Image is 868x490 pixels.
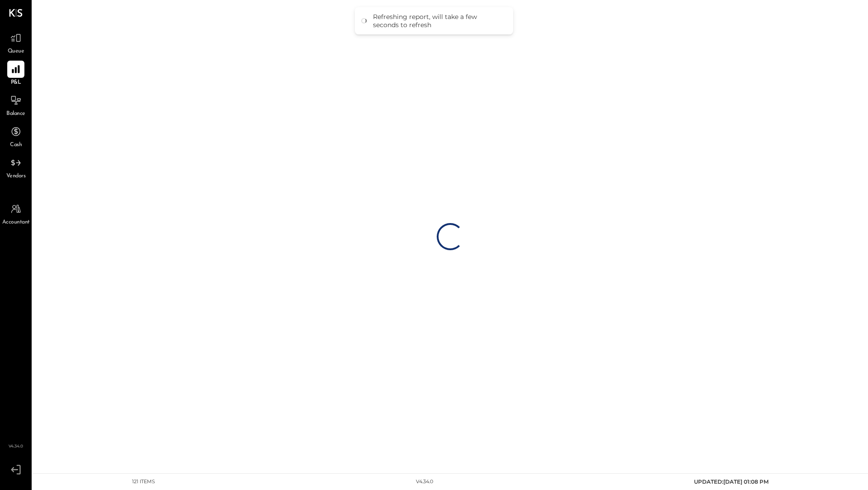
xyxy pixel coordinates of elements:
[2,219,30,227] span: Accountant
[694,478,769,485] span: UPDATED: [DATE] 01:08 PM
[132,478,155,485] div: 121 items
[0,123,31,149] a: Cash
[0,154,31,181] a: Vendors
[416,478,433,485] div: v 4.34.0
[373,13,504,29] div: Refreshing report, will take a few seconds to refresh
[11,79,21,87] span: P&L
[0,92,31,118] a: Balance
[0,29,31,56] a: Queue
[0,61,31,87] a: P&L
[8,48,24,56] span: Queue
[6,172,26,181] span: Vendors
[10,141,22,149] span: Cash
[0,200,31,227] a: Accountant
[6,110,25,118] span: Balance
